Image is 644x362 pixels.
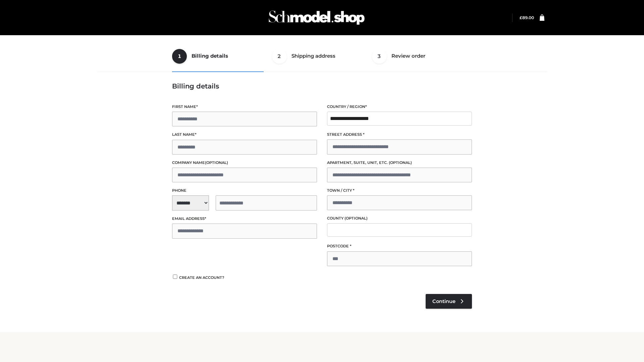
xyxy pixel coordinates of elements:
[179,275,224,280] span: Create an account?
[426,294,472,309] a: Continue
[520,15,534,20] bdi: 89.00
[327,187,472,194] label: Town / City
[432,298,455,304] span: Continue
[172,131,317,138] label: Last name
[327,215,472,222] label: County
[520,15,534,20] a: £89.00
[172,187,317,194] label: Phone
[327,131,472,138] label: Street address
[205,160,228,165] span: (optional)
[344,216,368,221] span: (optional)
[327,104,472,110] label: Country / Region
[327,243,472,249] label: Postcode
[172,82,472,90] h3: Billing details
[172,160,317,166] label: Company name
[389,160,412,165] span: (optional)
[172,275,178,279] input: Create an account?
[172,104,317,110] label: First name
[266,4,367,31] img: Schmodel Admin 964
[327,160,472,166] label: Apartment, suite, unit, etc.
[520,15,522,20] span: £
[172,216,317,222] label: Email address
